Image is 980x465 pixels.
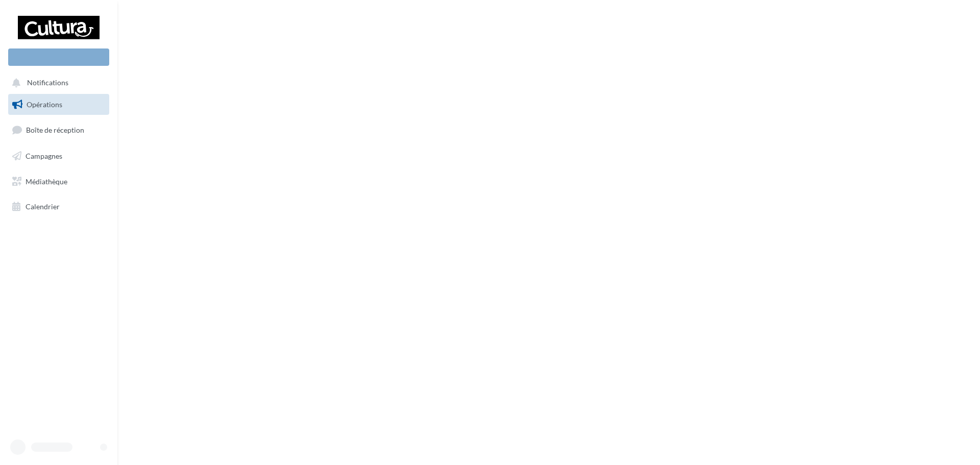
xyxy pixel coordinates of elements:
span: Calendrier [26,202,60,211]
a: Médiathèque [6,171,111,192]
a: Boîte de réception [6,119,111,141]
span: Notifications [27,79,68,87]
a: Campagnes [6,145,111,167]
span: Médiathèque [26,177,67,185]
span: Opérations [27,100,62,109]
a: Opérations [6,94,111,115]
span: Campagnes [26,152,62,160]
div: Nouvelle campagne [8,48,109,66]
span: Boîte de réception [26,126,84,134]
a: Calendrier [6,196,111,217]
